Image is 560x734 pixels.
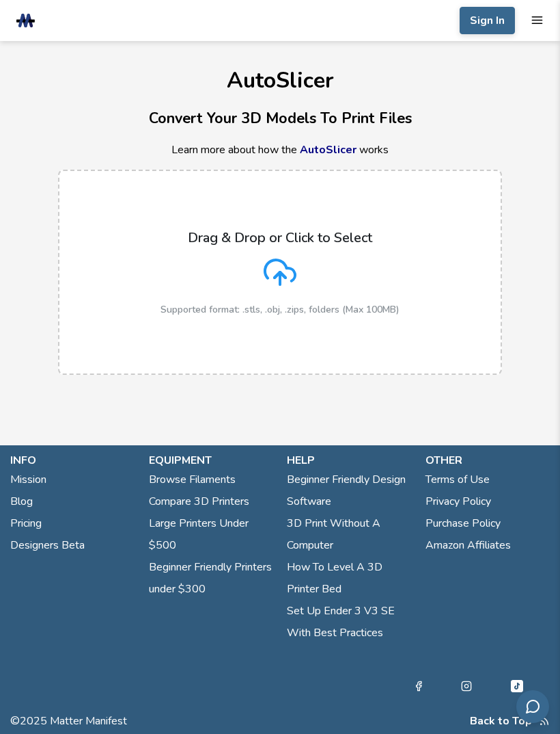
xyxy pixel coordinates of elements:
a: Tiktok [509,678,525,694]
a: Beginner Friendly Design Software [287,469,412,512]
a: Amazon Affiliates [425,534,511,556]
a: Large Printers Under $500 [149,512,274,556]
a: Compare 3D Printers [149,490,249,512]
button: Back to Top [470,715,532,727]
a: Purchase Policy [425,512,501,534]
a: Mission [10,469,46,490]
a: AutoSlicer [300,142,356,157]
p: help [287,452,412,469]
a: Privacy Policy [425,490,491,512]
p: info [10,452,135,469]
a: Beginner Friendly Printers under $300 [149,556,274,600]
a: Facebook [413,678,424,694]
button: mobile navigation menu [531,14,544,27]
a: Designers Beta [10,534,85,556]
a: RSS Feed [539,715,550,727]
a: Set Up Ender 3 V3 SE With Best Practices [287,600,412,644]
a: Blog [10,490,33,512]
a: 3D Print Without A Computer [287,512,412,556]
p: other [425,452,550,469]
p: equipment [149,452,274,469]
a: How To Level A 3D Printer Bed [287,556,412,600]
button: Sign In [460,7,515,34]
span: © 2025 Matter Manifest [10,715,127,727]
p: Drag & Drop or Click to Select [188,230,372,246]
a: Terms of Use [425,469,490,490]
a: Instagram [461,678,472,694]
a: Browse Filaments [149,469,236,490]
p: Supported format: .stls, .obj, .zips, folders (Max 100MB) [160,304,400,315]
button: Send feedback via email [516,690,549,723]
a: Pricing [10,512,42,534]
